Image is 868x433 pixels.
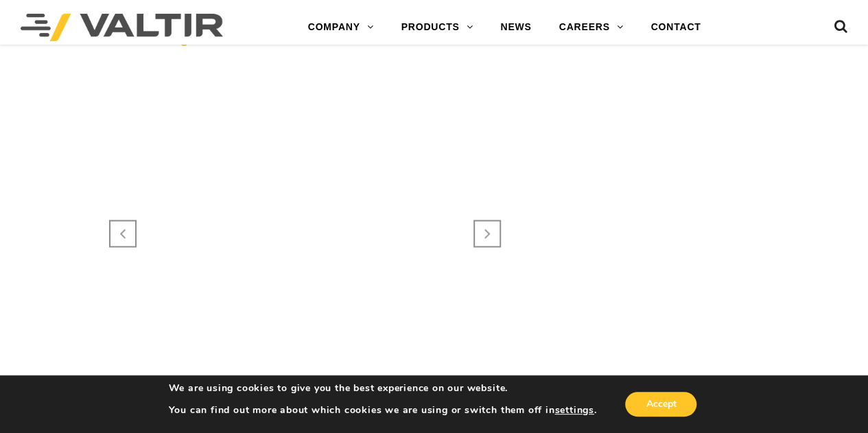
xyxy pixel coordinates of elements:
a: COMPANY [294,14,388,41]
a: CAREERS [546,14,637,41]
img: Trinity Highway Rentals Composite ground protection access mats [84,67,526,399]
p: You can find out more about which cookies we are using or switch them off in . [169,404,597,417]
a: PRODUCTS [388,14,487,41]
a: NEWS [486,14,545,41]
img: Valtir [21,14,223,41]
a: ENR Magazine [130,32,222,45]
p: We are using cookies to give you the best experience on our website. [169,382,597,395]
a: Next [469,215,506,252]
a: Previous [104,215,141,252]
button: Accept [625,392,696,417]
button: settings [554,404,594,417]
a: CONTACT [637,14,714,41]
